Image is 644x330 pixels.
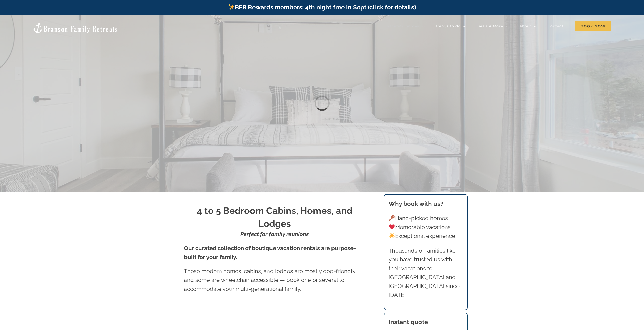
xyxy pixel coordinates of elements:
strong: Our curated collection of boutique vacation rentals are purpose-built for your family. [184,245,356,260]
a: Book Now [575,21,611,31]
h3: Why book with us? [389,199,463,208]
span: Deals & More [477,24,503,28]
img: 🔑 [389,215,395,221]
a: Things to do [435,21,465,31]
span: Contact [548,24,564,28]
span: About [519,24,531,28]
a: Contact [548,21,564,31]
p: These modern homes, cabins, and lodges are mostly dog-friendly and some are wheelchair accessible... [184,267,365,294]
span: Vacation homes [387,24,419,28]
span: Book Now [575,21,611,31]
span: Things to do [435,24,461,28]
a: BFR Rewards members: 4th night free in Sept (click for details) [228,4,416,11]
strong: Instant quote [389,318,428,326]
img: 🌟 [389,233,395,239]
img: ❤️ [389,224,395,230]
a: Deals & More [477,21,508,31]
nav: Main Menu [387,21,611,31]
a: Vacation homes [387,21,424,31]
img: ✨ [228,4,235,10]
p: Hand-picked homes Memorable vacations Exceptional experience [389,214,463,241]
strong: 4 to 5 Bedroom Cabins, Homes, and Lodges [197,205,352,229]
img: Branson Family Retreats Logo [33,22,118,34]
a: About [519,21,536,31]
strong: Perfect for family reunions [240,231,309,237]
p: Thousands of families like you have trusted us with their vacations to [GEOGRAPHIC_DATA] and [GEO... [389,246,463,300]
